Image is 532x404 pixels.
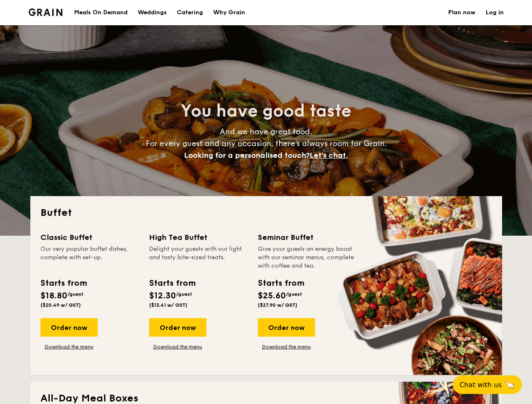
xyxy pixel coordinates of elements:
span: ($27.90 w/ GST) [258,302,297,308]
img: Grain [29,8,63,16]
div: Starts from [258,277,304,290]
a: Download the menu [149,343,206,350]
div: Classic Buffet [40,231,139,243]
div: Order now [149,318,206,337]
span: You have good taste [181,101,351,121]
span: $25.60 [258,291,286,301]
span: $12.30 [149,291,176,301]
span: Let's chat. [310,151,348,160]
span: ($13.41 w/ GST) [149,302,187,308]
div: Starts from [40,277,86,290]
button: Chat with us🦙 [453,375,522,394]
a: Download the menu [40,343,98,350]
div: Order now [258,318,315,337]
a: Logotype [29,8,63,16]
span: Looking for a personalised touch? [184,151,310,160]
a: Download the menu [258,343,315,350]
span: And we have great food. For every guest and any occasion, there’s always room for Grain. [146,127,387,160]
span: Chat with us [460,381,502,389]
div: Delight your guests with our light and tasty bite-sized treats. [149,245,248,270]
div: Starts from [149,277,195,290]
h2: Buffet [40,206,492,220]
span: ($20.49 w/ GST) [40,302,81,308]
span: /guest [286,291,302,297]
div: Our very popular buffet dishes, complete with set-up. [40,245,139,270]
div: Order now [40,318,98,337]
span: 🦙 [505,380,515,390]
span: $18.80 [40,291,67,301]
div: Give your guests an energy boost with our seminar menus, complete with coffee and tea. [258,245,356,270]
div: High Tea Buffet [149,231,248,243]
span: /guest [67,291,83,297]
div: Seminar Buffet [258,231,356,243]
span: /guest [176,291,192,297]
